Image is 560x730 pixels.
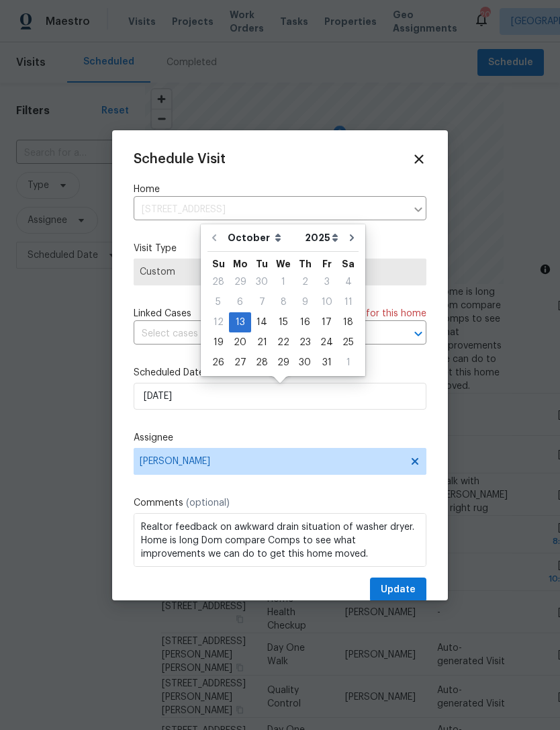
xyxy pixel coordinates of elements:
[294,292,316,312] div: Thu Oct 09 2025
[370,578,426,602] button: Update
[294,353,316,372] div: 30
[316,313,338,332] div: 17
[134,152,226,166] span: Schedule Visit
[301,228,342,248] select: Year
[338,353,359,373] div: Sat Nov 01 2025
[316,292,338,312] div: Fri Oct 10 2025
[316,312,338,332] div: Fri Oct 17 2025
[251,313,273,332] div: 14
[229,313,251,332] div: 13
[229,353,251,372] div: 27
[229,293,251,312] div: 6
[294,353,316,373] div: Thu Oct 30 2025
[134,324,389,345] input: Select cases
[134,431,426,445] label: Assignee
[316,332,338,353] div: Fri Oct 24 2025
[338,353,359,372] div: 1
[207,332,229,353] div: Sun Oct 19 2025
[316,293,338,312] div: 10
[273,313,294,332] div: 15
[251,353,273,373] div: Tue Oct 28 2025
[409,324,428,343] button: Open
[229,333,251,352] div: 20
[316,333,338,352] div: 24
[294,313,316,332] div: 16
[273,353,294,373] div: Wed Oct 29 2025
[251,273,273,291] div: 30
[273,293,294,312] div: 8
[381,582,416,598] span: Update
[338,332,359,353] div: Sat Oct 25 2025
[224,228,301,248] select: Month
[256,259,268,269] abbr: Tuesday
[338,273,359,291] div: 4
[299,259,312,269] abbr: Thursday
[294,312,316,332] div: Thu Oct 16 2025
[207,312,229,332] div: Sun Oct 12 2025
[251,332,273,353] div: Tue Oct 21 2025
[207,333,229,352] div: 19
[322,259,332,269] abbr: Friday
[134,496,426,510] label: Comments
[251,312,273,332] div: Tue Oct 14 2025
[273,353,294,372] div: 29
[338,312,359,332] div: Sat Oct 18 2025
[140,265,420,279] span: Custom
[134,366,426,379] label: Scheduled Date
[207,273,229,291] div: 28
[316,272,338,292] div: Fri Oct 03 2025
[134,383,426,410] input: M/D/YYYY
[204,224,224,251] button: Go to previous month
[251,353,273,372] div: 28
[229,273,251,291] div: 29
[186,498,230,508] span: (optional)
[229,312,251,332] div: Mon Oct 13 2025
[273,332,294,353] div: Wed Oct 22 2025
[273,333,294,352] div: 22
[338,272,359,292] div: Sat Oct 04 2025
[342,224,362,251] button: Go to next month
[207,293,229,312] div: 5
[229,272,251,292] div: Mon Sep 29 2025
[251,293,273,312] div: 7
[233,259,248,269] abbr: Monday
[207,292,229,312] div: Sun Oct 05 2025
[134,513,426,567] textarea: Realtor feedback on awkward drain situation of washer dryer. Home is long Dom compare Comps to se...
[229,353,251,373] div: Mon Oct 27 2025
[273,312,294,332] div: Wed Oct 15 2025
[316,273,338,291] div: 3
[134,307,191,320] span: Linked Cases
[207,272,229,292] div: Sun Sep 28 2025
[229,332,251,353] div: Mon Oct 20 2025
[207,313,229,332] div: 12
[251,333,273,352] div: 21
[316,353,338,372] div: 31
[294,293,316,312] div: 9
[251,272,273,292] div: Tue Sep 30 2025
[207,353,229,373] div: Sun Oct 26 2025
[294,333,316,352] div: 23
[338,333,359,352] div: 25
[294,272,316,292] div: Thu Oct 02 2025
[294,332,316,353] div: Thu Oct 23 2025
[342,259,355,269] abbr: Saturday
[273,273,294,291] div: 1
[134,183,426,196] label: Home
[294,273,316,291] div: 2
[251,292,273,312] div: Tue Oct 07 2025
[140,456,403,467] span: [PERSON_NAME]
[207,353,229,372] div: 26
[316,353,338,373] div: Fri Oct 31 2025
[276,259,291,269] abbr: Wednesday
[212,259,225,269] abbr: Sunday
[273,292,294,312] div: Wed Oct 08 2025
[412,152,426,167] span: Close
[229,292,251,312] div: Mon Oct 06 2025
[338,293,359,312] div: 11
[134,242,426,255] label: Visit Type
[273,272,294,292] div: Wed Oct 01 2025
[338,292,359,312] div: Sat Oct 11 2025
[134,199,406,220] input: Enter in an address
[338,313,359,332] div: 18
